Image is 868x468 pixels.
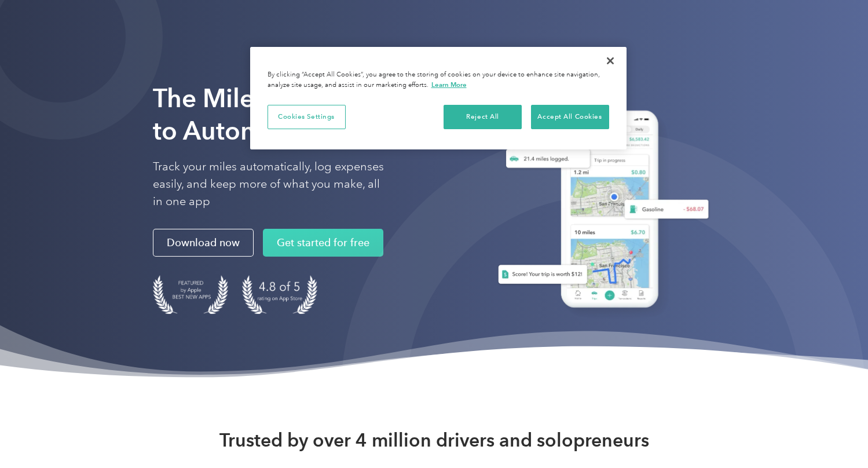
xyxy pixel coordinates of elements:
div: By clicking “Accept All Cookies”, you agree to the storing of cookies on your device to enhance s... [268,70,609,90]
button: Accept All Cookies [531,105,609,129]
strong: Trusted by over 4 million drivers and solopreneurs [219,429,649,452]
button: Reject All [444,105,522,129]
img: Badge for Featured by Apple Best New Apps [153,275,228,314]
button: Close [598,48,623,74]
a: Get started for free [263,229,383,257]
p: Track your miles automatically, log expenses easily, and keep more of what you make, all in one app [153,158,384,210]
a: Download now [153,229,254,257]
img: 4.9 out of 5 stars on the app store [242,275,317,314]
strong: The Mileage Tracking App to Automate Your Logs [153,83,460,146]
a: More information about your privacy, opens in a new tab [431,81,467,89]
div: Cookie banner [250,47,627,149]
div: Privacy [250,47,627,149]
button: Cookies Settings [268,105,346,129]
